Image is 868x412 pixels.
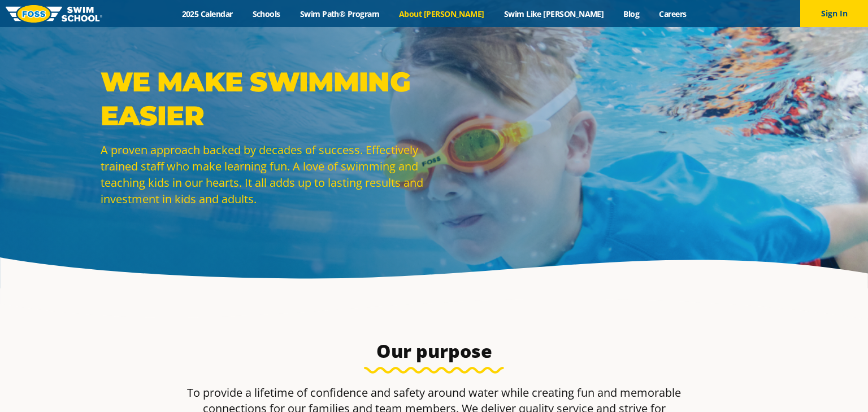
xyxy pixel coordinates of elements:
[167,340,701,362] h3: Our purpose
[614,8,649,19] a: Blog
[290,8,389,19] a: Swim Path® Program
[389,8,494,19] a: About [PERSON_NAME]
[101,65,428,133] p: WE MAKE SWIMMING EASIER
[494,8,614,19] a: Swim Like [PERSON_NAME]
[649,8,696,19] a: Careers
[6,5,102,23] img: FOSS Swim School Logo
[101,142,428,207] p: A proven approach backed by decades of success. Effectively trained staff who make learning fun. ...
[172,8,242,19] a: 2025 Calendar
[242,8,290,19] a: Schools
